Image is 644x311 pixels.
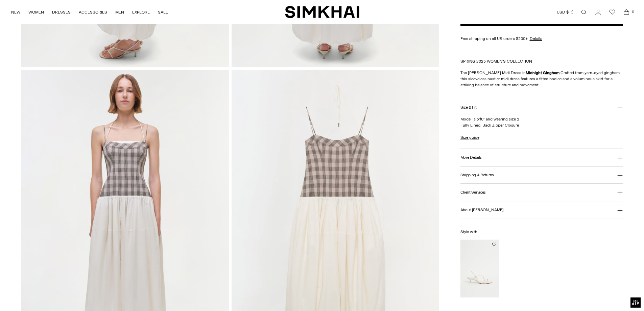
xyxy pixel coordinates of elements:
h3: Shipping & Returns [460,173,494,177]
button: Client Services [460,184,623,201]
a: MEN [115,5,124,20]
button: Size & Fit [460,99,623,116]
h3: Size & Fit [460,106,477,110]
a: ACCESSORIES [79,5,107,20]
a: WOMEN [28,5,44,20]
h3: More Details [460,155,482,160]
div: Free shipping on all US orders $200+ [460,36,623,42]
a: NEW [11,5,20,20]
h3: Client Services [460,191,486,195]
iframe: Gorgias live chat messenger [610,279,637,304]
a: SPRING 2025 WOMEN'S COLLECTION [460,59,532,64]
a: Go to the account page [591,5,605,19]
a: Details [530,36,542,42]
strong: Midnight Gingham. [526,70,560,75]
span: 0 [630,9,636,15]
button: About [PERSON_NAME] [460,202,623,219]
a: EXPLORE [132,5,150,20]
p: Model is 5'10" and wearing size 2 Fully Lined, Back Zipper Closure [460,116,623,129]
button: Add to Wishlist [492,242,496,246]
h6: Style with [460,230,623,234]
button: Shipping & Returns [460,166,623,184]
p: The [PERSON_NAME] Midi Dress in Crafted from yarn-dyed gingham, this sleeveless bustier midi dres... [460,70,623,88]
button: More Details [460,149,623,166]
a: Open search modal [577,5,591,19]
a: Size guide [460,135,479,141]
a: Wishlist [605,5,619,19]
button: USD $ [557,5,575,20]
h3: About [PERSON_NAME] [460,208,504,212]
a: SALE [158,5,168,20]
a: SIMKHAI [285,5,359,19]
img: Cedonia Kitten Heel Sandal [460,240,499,297]
a: DRESSES [52,5,71,20]
a: Open cart modal [620,5,633,19]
